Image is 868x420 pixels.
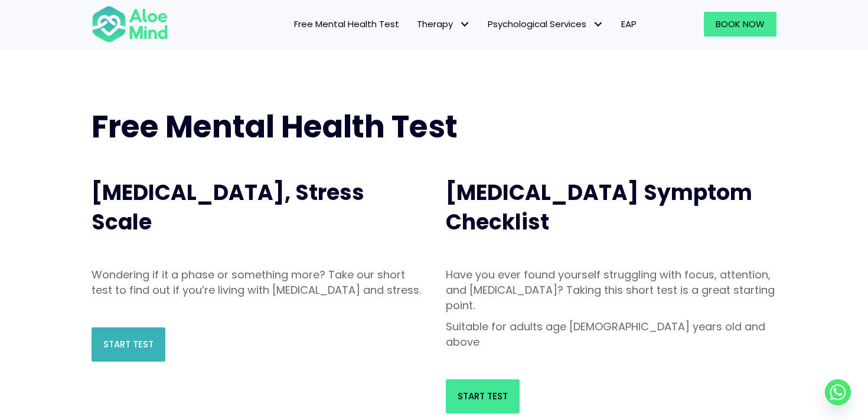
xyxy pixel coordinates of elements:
[184,12,645,37] nav: Menu
[456,16,473,33] span: Therapy: submenu
[417,18,470,30] span: Therapy
[458,390,508,402] span: Start Test
[488,18,603,30] span: Psychological Services
[446,319,776,350] p: Suitable for adults age [DEMOGRAPHIC_DATA] years old and above
[103,338,154,350] span: Start Test
[446,267,776,313] p: Have you ever found yourself struggling with focus, attention, and [MEDICAL_DATA]? Taking this sh...
[92,267,422,298] p: Wondering if it a phase or something more? Take our short test to find out if you’re living with ...
[479,12,612,37] a: Psychological ServicesPsychological Services: submenu
[92,327,165,362] a: Start Test
[704,12,776,37] a: Book Now
[589,16,606,33] span: Psychological Services: submenu
[446,178,752,237] span: [MEDICAL_DATA] Symptom Checklist
[92,5,168,44] img: Aloe mind Logo
[716,18,765,30] span: Book Now
[92,178,364,237] span: [MEDICAL_DATA], Stress Scale
[621,18,637,30] span: EAP
[446,379,520,414] a: Start Test
[408,12,479,37] a: TherapyTherapy: submenu
[612,12,645,37] a: EAP
[294,18,399,30] span: Free Mental Health Test
[825,379,851,405] a: Whatsapp
[92,105,458,148] span: Free Mental Health Test
[285,12,408,37] a: Free Mental Health Test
